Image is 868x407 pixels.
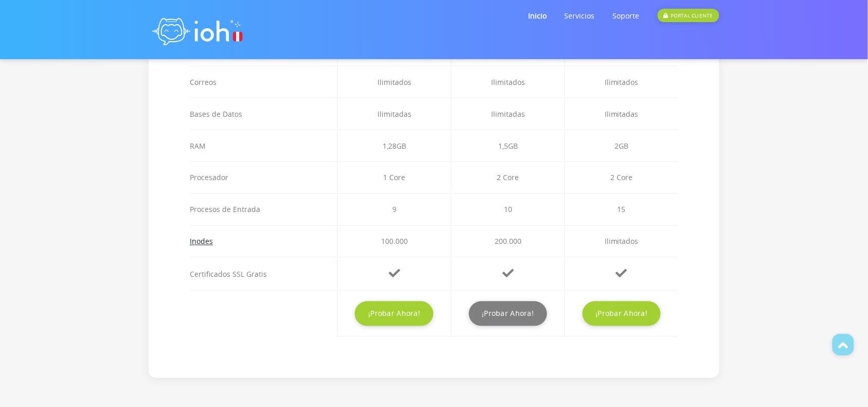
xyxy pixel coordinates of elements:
[337,194,451,226] td: 9
[469,302,548,326] a: ¡Probar Ahora!
[658,9,719,22] div: PORTAL CLIENTE
[355,302,433,326] a: ¡Probar Ahora!
[337,226,451,258] td: 100.000
[565,130,678,162] td: 2GB
[565,66,678,98] td: Ilimitados
[451,162,565,194] td: 2 Core
[451,130,565,162] td: 1,5GB
[583,302,661,326] a: ¡Probar Ahora!
[149,7,246,52] img: logo ioh
[451,226,565,258] td: 200.000
[565,162,678,194] td: 2 Core
[190,66,337,98] td: Correos
[190,130,337,162] td: RAM
[337,162,451,194] td: 1 Core
[565,194,678,226] td: 15
[190,236,213,247] div: Inodes
[190,194,337,226] td: Procesos de Entrada
[565,226,678,258] td: Ilimitados
[451,66,565,98] td: Ilimitados
[337,130,451,162] td: 1,28GB
[451,98,565,130] td: Ilimitadas
[190,98,337,130] td: Bases de Datos
[190,162,337,194] td: Procesador
[565,98,678,130] td: Ilimitadas
[451,194,565,226] td: 10
[337,66,451,98] td: Ilimitados
[337,98,451,130] td: Ilimitadas
[190,258,337,291] td: Certificados SSL Gratis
